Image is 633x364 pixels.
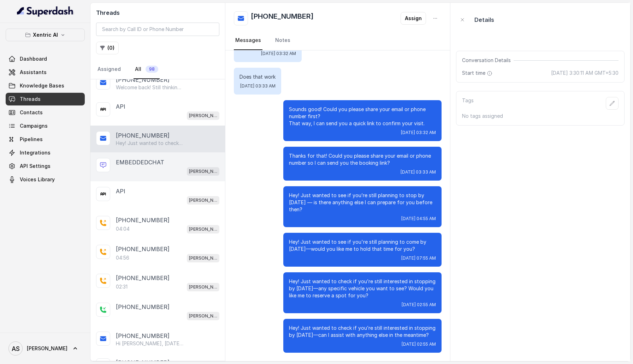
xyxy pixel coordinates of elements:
span: Voices Library [20,176,55,183]
p: API [116,187,125,195]
span: [DATE] 03:33 AM [401,169,436,175]
button: Assign [401,12,426,25]
span: [DATE] 02:55 AM [402,341,436,347]
p: [PERSON_NAME] [189,168,217,175]
span: [DATE] 04:55 AM [401,216,436,222]
p: [PHONE_NUMBER] [116,131,170,140]
p: [PERSON_NAME] [189,313,217,320]
p: No tags assigned [462,113,619,120]
a: API Settings [6,160,85,172]
p: Thanks for that! Could you please share your email or phone number so I can send you the booking ... [289,152,436,166]
nav: Tabs [234,31,442,50]
span: [DATE] 3:30:11 AM GMT+5:30 [551,69,619,77]
p: [PHONE_NUMBER] [116,332,170,340]
span: Integrations [20,149,51,156]
p: [PERSON_NAME] [189,112,217,119]
h2: Threads [96,8,219,17]
p: [PERSON_NAME] [189,226,217,233]
p: Details [474,16,494,24]
span: Start time [462,69,494,77]
p: API [116,102,125,111]
span: Threads [20,96,41,103]
p: Welcome back! Still thinking about those off-road 4x4s, or interested in checking out some other ... [116,84,184,91]
span: [PERSON_NAME] [27,345,67,352]
p: Tags [462,97,474,110]
span: Pipelines [20,136,43,143]
a: Integrations [6,146,85,159]
p: Sounds good! Could you please share your email or phone number first? That way, I can send you a ... [289,106,436,127]
a: Pipelines [6,133,85,146]
h2: [PHONE_NUMBER] [251,11,314,25]
p: Hey! Just wanted to check if you’re still interested in stopping by [DATE]—any specific vehicle y... [289,278,436,299]
span: Knowledge Bases [20,82,64,89]
a: Dashboard [6,53,85,65]
p: EMBEDDEDCHAT [116,158,164,166]
span: [DATE] 07:55 AM [401,255,436,261]
input: Search by Call ID or Phone Number [96,23,219,36]
p: 02:31 [116,283,128,290]
p: [PHONE_NUMBER] [116,245,170,253]
p: 04:56 [116,254,129,261]
a: Assistants [6,66,85,79]
a: Assigned [96,60,122,79]
p: Hey! Just wanted to check if you’re still interested in stopping by [DATE]—can I assist with anyt... [116,140,184,147]
a: Threads [6,93,85,105]
p: Hey! Just wanted to check if you’re still interested in stopping by [DATE]—can I assist with anyt... [289,324,436,339]
p: [PHONE_NUMBER] [116,216,170,224]
span: Assistants [20,69,47,76]
p: [PERSON_NAME] [189,255,217,262]
span: Campaigns [20,122,48,129]
text: AS [12,345,20,352]
a: All98 [134,60,160,79]
a: Messages [234,31,262,50]
span: [DATE] 02:55 AM [402,302,436,308]
a: Campaigns [6,120,85,132]
a: Notes [274,31,292,50]
nav: Tabs [96,60,219,79]
img: light.svg [17,6,74,17]
a: Voices Library [6,173,85,186]
p: Does that work [239,73,276,80]
p: [PERSON_NAME] [189,197,217,204]
p: [PHONE_NUMBER] [116,75,170,84]
span: 98 [146,66,158,73]
a: [PERSON_NAME] [6,339,85,358]
p: Hi [PERSON_NAME], [DATE] is the Day – Your Test Drive at Royal Drive Motors! 🚗 Car: Tesla Model Y... [116,340,184,347]
p: Xentric AI [33,31,58,39]
span: [DATE] 03:32 AM [401,130,436,135]
p: Hey! Just wanted to see if you’re still planning to stop by [DATE] — is there anything else I can... [289,192,436,213]
span: Dashboard [20,55,47,62]
span: Contacts [20,109,43,116]
span: Conversation Details [462,57,514,64]
p: Hey! Just wanted to see if you're still planning to come by [DATE]—would you like me to hold that... [289,238,436,253]
a: Knowledge Bases [6,79,85,92]
span: API Settings [20,163,51,170]
p: [PHONE_NUMBER] [116,303,170,311]
p: [PHONE_NUMBER] [116,274,170,282]
button: Xentric AI [6,29,85,41]
p: 04:04 [116,225,130,232]
button: (0) [96,42,119,54]
span: [DATE] 03:32 AM [261,51,296,56]
span: [DATE] 03:33 AM [240,83,276,89]
p: [PERSON_NAME] [189,284,217,291]
a: Contacts [6,106,85,119]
